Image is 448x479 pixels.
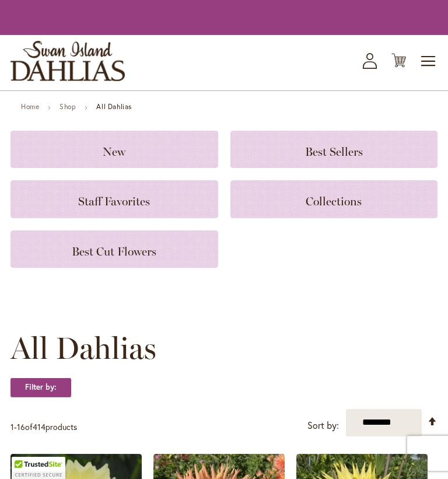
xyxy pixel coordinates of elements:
span: All Dahlias [10,331,156,366]
a: Shop [60,102,76,111]
iframe: Launch Accessibility Center [9,438,41,470]
span: 1 [10,421,14,432]
span: 414 [33,421,45,432]
strong: All Dahlias [96,102,132,111]
span: Staff Favorites [78,194,150,208]
span: New [103,145,125,159]
a: Staff Favorites [10,180,218,218]
a: New [10,131,218,168]
a: store logo [10,41,125,81]
span: Best Cut Flowers [72,244,156,258]
a: Best Sellers [230,131,438,168]
p: - of products [10,418,77,436]
strong: Filter by: [10,377,71,397]
a: Collections [230,180,438,218]
a: Home [21,102,39,111]
span: 16 [17,421,25,432]
span: Collections [306,194,362,208]
a: Best Cut Flowers [10,230,218,268]
label: Sort by: [307,415,339,436]
span: Best Sellers [305,145,363,159]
